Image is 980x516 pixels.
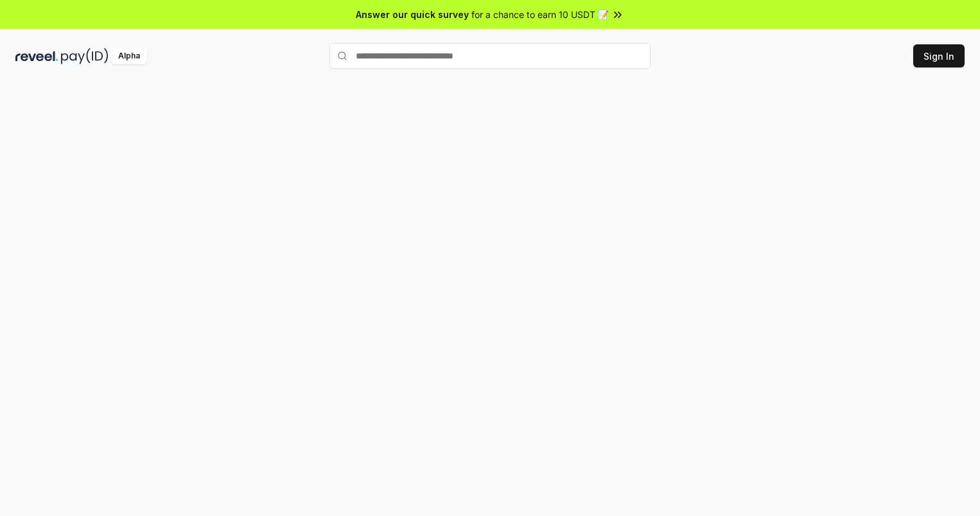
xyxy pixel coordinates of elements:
div: Alpha [111,48,147,64]
span: for a chance to earn 10 USDT 📝 [471,8,609,21]
button: Sign In [913,44,965,67]
img: pay_id [61,48,109,64]
span: Answer our quick survey [356,8,469,21]
img: reveel_dark [15,48,58,64]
